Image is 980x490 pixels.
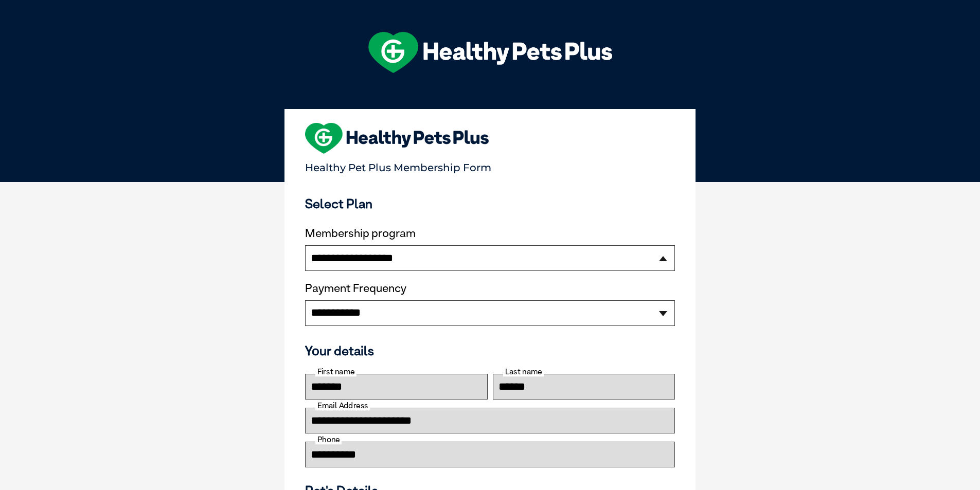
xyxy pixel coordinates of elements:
label: Phone [315,435,342,444]
img: heart-shape-hpp-logo-large.png [305,123,489,154]
h3: Your details [305,343,675,358]
label: Membership program [305,227,675,240]
label: Last name [503,367,544,376]
label: First name [315,367,357,376]
img: hpp-logo-landscape-green-white.png [368,32,612,73]
label: Email Address [315,401,370,410]
label: Payment Frequency [305,282,406,295]
p: Healthy Pet Plus Membership Form [305,157,675,174]
h3: Select Plan [305,196,675,211]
